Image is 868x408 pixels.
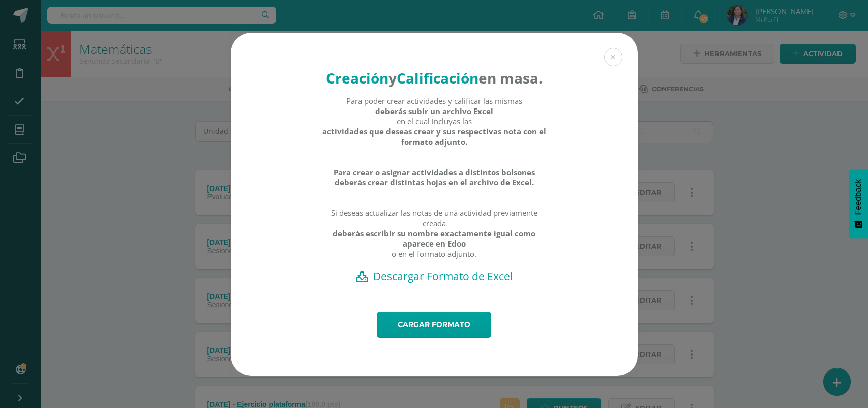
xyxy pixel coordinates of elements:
strong: Creación [326,68,388,88]
a: Descargar Formato de Excel [249,269,620,283]
h4: en masa. [321,68,547,88]
strong: Calificación [397,68,478,88]
strong: y [388,68,397,88]
strong: actividades que deseas crear y sus respectivas nota con el formato adjunto. [321,126,547,147]
span: Feedback [854,179,863,215]
div: Para poder crear actividades y calificar las mismas en el cual incluyas las Si deseas actualizar ... [321,96,547,269]
strong: deberás subir un archivo Excel [375,106,493,116]
strong: deberás escribir su nombre exactamente igual como aparece en Edoo [321,228,547,249]
button: Close (Esc) [604,48,622,66]
strong: Para crear o asignar actividades a distintos bolsones deberás crear distintas hojas en el archivo... [321,167,547,187]
a: Cargar formato [377,312,491,338]
button: Feedback - Mostrar encuesta [849,169,868,238]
